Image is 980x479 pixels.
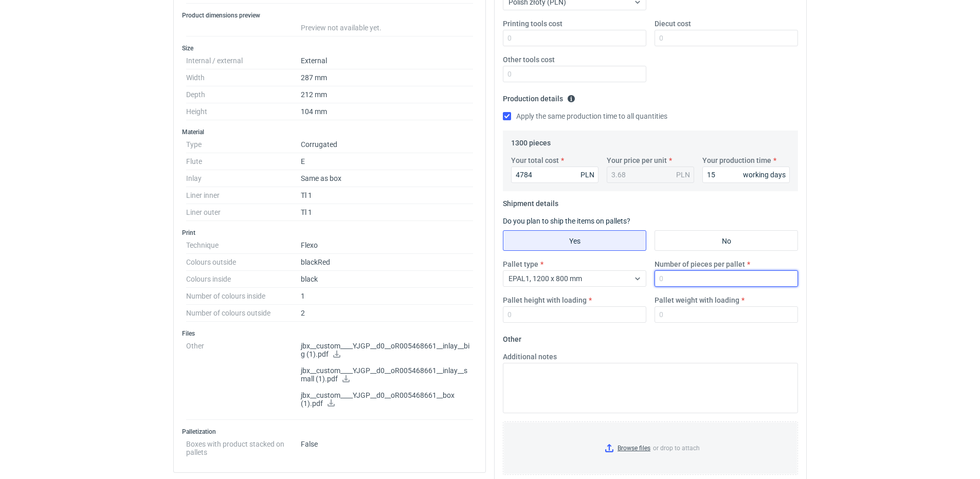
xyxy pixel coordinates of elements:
dt: Boxes with product stacked on pallets [186,436,301,456]
h3: Print [182,229,477,237]
div: PLN [580,170,594,180]
dd: black Red [301,254,473,271]
input: 0 [503,30,646,46]
span: EPAL1, 1200 x 800 mm [509,274,582,283]
dd: 1 [301,288,473,305]
dt: Colours outside [186,254,301,271]
dt: Height [186,103,301,120]
div: PLN [676,170,690,180]
dt: Flute [186,153,301,170]
dt: Liner inner [186,187,301,204]
h3: Material [182,128,477,136]
dd: Flexo [301,237,473,254]
dd: Corrugated [301,136,473,153]
dd: 104 mm [301,103,473,120]
dd: 2 [301,305,473,322]
dd: Same as box [301,170,473,187]
label: Your total cost [511,155,559,165]
legend: Production details [503,90,575,103]
h3: Size [182,44,477,52]
p: jbx__custom____YJGP__d0__oR005468661__inlay__small (1).pdf [301,366,473,384]
div: working days [743,170,786,180]
label: Your price per unit [607,155,667,165]
label: No [655,230,798,251]
dt: Number of colours inside [186,288,301,305]
label: Pallet height with loading [503,295,587,305]
p: jbx__custom____YJGP__d0__oR005468661__inlay__big (1).pdf [301,342,473,359]
p: jbx__custom____YJGP__d0__oR005468661__box (1).pdf [301,391,473,409]
dt: Type [186,136,301,153]
dt: Colours inside [186,271,301,288]
input: 0 [503,66,646,82]
input: 0 [655,270,798,287]
label: Additional notes [503,352,557,362]
label: Pallet weight with loading [655,295,739,305]
dd: black [301,271,473,288]
label: Number of pieces per pallet [655,259,745,269]
h3: Product dimensions preview [182,11,477,20]
label: Printing tools cost [503,19,562,29]
input: 0 [702,167,790,183]
label: Other tools cost [503,54,555,65]
h3: Files [182,329,477,338]
dt: Number of colours outside [186,305,301,322]
label: Pallet type [503,259,538,269]
legend: Shipment details [503,195,558,208]
label: or drop to attach [503,422,797,474]
dt: Depth [186,86,301,103]
input: 0 [655,30,798,46]
dd: 287 mm [301,69,473,86]
dd: External [301,52,473,69]
dt: Width [186,69,301,86]
dt: Technique [186,237,301,254]
label: Apply the same production time to all quantities [503,111,667,121]
input: 0 [503,306,646,323]
span: Preview not available yet. [301,24,382,32]
label: Diecut cost [655,19,691,29]
dt: Liner outer [186,204,301,221]
legend: 1300 pieces [511,135,551,147]
dd: False [301,436,473,456]
dd: Tl 1 [301,187,473,204]
dd: 212 mm [301,86,473,103]
dd: E [301,153,473,170]
label: Yes [503,230,646,251]
dt: Inlay [186,170,301,187]
dd: Tl 1 [301,204,473,221]
dt: Other [186,338,301,420]
dt: Internal / external [186,52,301,69]
legend: Other [503,331,521,343]
input: 0 [511,167,598,183]
label: Your production time [702,155,771,165]
input: 0 [655,306,798,323]
label: Do you plan to ship the items on pallets? [503,217,630,225]
h3: Palletization [182,428,477,436]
